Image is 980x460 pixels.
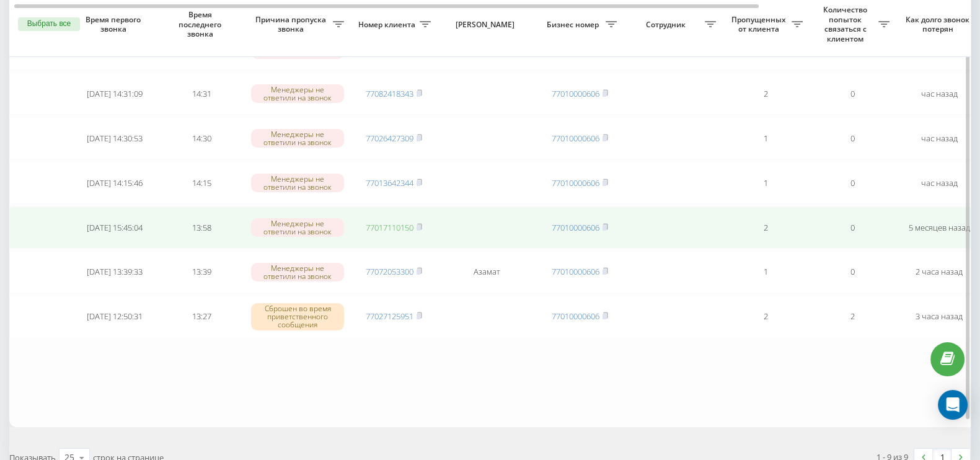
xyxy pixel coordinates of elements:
div: Менеджеры не ответили на звонок [251,174,344,192]
div: Сброшен во время приветственного сообщения [251,303,344,330]
td: 1 [722,162,809,204]
a: 77027125951 [366,311,413,322]
span: Время первого звонка [81,15,148,34]
span: Номер клиента [356,20,420,30]
span: Бизнес номер [542,20,606,30]
a: 77010000606 [552,222,599,233]
td: [DATE] 12:50:31 [71,296,158,338]
td: 0 [809,206,896,249]
td: 0 [809,251,896,293]
span: Причина пропуска звонка [251,15,333,34]
a: 77010000606 [552,133,599,144]
td: 0 [809,162,896,204]
td: 2 [722,206,809,249]
span: [PERSON_NAME] [448,20,526,30]
div: Менеджеры не ответили на звонок [251,218,344,237]
td: 13:27 [158,296,245,338]
a: 77010000606 [552,311,599,322]
div: Менеджеры не ответили на звонок [251,129,344,148]
a: 77072053300 [366,266,413,277]
td: [DATE] 14:31:09 [71,73,158,115]
button: Выбрать все [18,17,80,31]
td: 1 [722,251,809,293]
td: Азамат [437,251,536,293]
div: Менеджеры не ответили на звонок [251,84,344,103]
a: 77017110150 [366,222,413,233]
td: 13:58 [158,206,245,249]
td: [DATE] 13:39:33 [71,251,158,293]
td: 14:31 [158,73,245,115]
span: Пропущенных от клиента [728,15,792,34]
td: 1 [722,117,809,159]
td: 14:15 [158,162,245,204]
a: 77082418343 [366,88,413,99]
div: Менеджеры не ответили на звонок [251,263,344,281]
td: 2 [722,296,809,338]
td: [DATE] 14:30:53 [71,117,158,159]
td: [DATE] 15:45:04 [71,206,158,249]
span: Как долго звонок потерян [906,15,973,34]
td: 13:39 [158,251,245,293]
a: 77010000606 [552,266,599,277]
a: 77010000606 [552,177,599,188]
a: 77013642344 [366,177,413,188]
td: 14:30 [158,117,245,159]
td: 2 [809,296,896,338]
td: [DATE] 14:15:46 [71,162,158,204]
span: Сотрудник [629,20,705,30]
a: 77010000606 [552,88,599,99]
span: Количество попыток связаться с клиентом [815,5,878,43]
td: 2 [722,73,809,115]
td: 0 [809,117,896,159]
td: 0 [809,73,896,115]
div: Open Intercom Messenger [938,390,968,420]
a: 77026427309 [366,133,413,144]
span: Время последнего звонка [168,10,235,39]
